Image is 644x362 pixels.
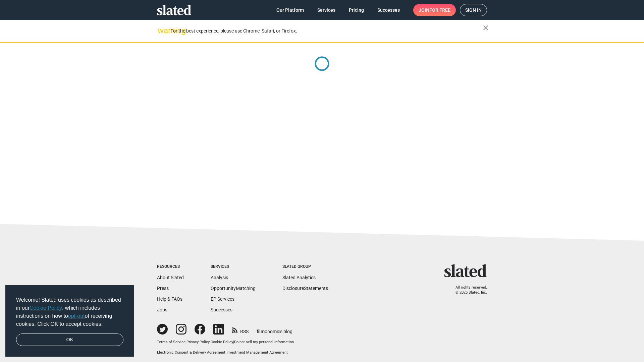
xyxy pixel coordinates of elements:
[349,4,364,16] span: Pricing
[157,275,184,280] a: About Slated
[257,329,265,334] span: film
[30,305,62,311] a: Cookie Policy
[211,286,256,291] a: OpportunityMatching
[16,296,123,328] span: Welcome! Slated uses cookies as described in our , which includes instructions on how to of recei...
[5,285,134,357] div: cookieconsent
[225,350,226,355] span: |
[282,286,328,291] a: DisclosureStatements
[211,307,232,312] a: Successes
[482,24,490,32] mat-icon: close
[210,340,211,344] span: |
[377,4,400,16] span: Successes
[157,340,185,344] a: Terms of Service
[372,4,405,16] a: Successes
[211,275,228,280] a: Analysis
[419,4,450,16] span: Join
[317,4,335,16] span: Services
[226,350,288,355] a: Investment Management Agreement
[157,286,169,291] a: Press
[170,26,483,36] div: For the best experience, please use Chrome, Safari, or Firefox.
[448,285,487,295] p: All rights reserved. © 2025 Slated, Inc.
[460,4,487,16] a: Sign in
[157,350,225,355] a: Electronic Consent & Delivery Agreement
[429,4,450,16] span: for free
[312,4,341,16] a: Services
[186,340,210,344] a: Privacy Policy
[211,340,233,344] a: Cookie Policy
[185,340,186,344] span: |
[282,264,328,269] div: Slated Group
[232,324,249,335] a: RSS
[257,323,292,335] a: filmonomics blog
[211,264,256,269] div: Services
[157,264,184,269] div: Resources
[276,4,304,16] span: Our Platform
[157,307,167,312] a: Jobs
[16,334,123,346] a: dismiss cookie message
[68,313,85,319] a: opt-out
[157,296,182,302] a: Help & FAQs
[158,26,166,35] mat-icon: warning
[271,4,309,16] a: Our Platform
[211,296,234,302] a: EP Services
[465,4,482,16] span: Sign in
[233,340,234,344] span: |
[343,4,369,16] a: Pricing
[413,4,456,16] a: Joinfor free
[282,275,316,280] a: Slated Analytics
[234,340,294,345] button: Do not sell my personal information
